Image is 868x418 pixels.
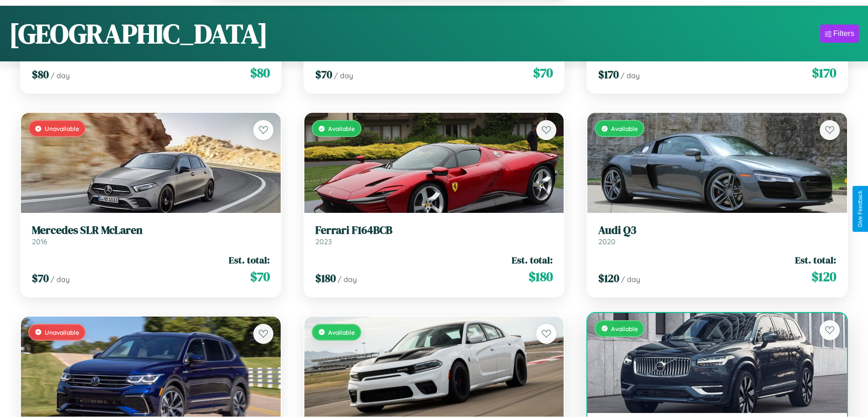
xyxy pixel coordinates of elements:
[315,67,332,82] span: $ 70
[328,328,355,336] span: Available
[598,224,836,246] a: Audi Q32020
[45,125,79,132] span: Unavailable
[598,237,616,246] span: 2020
[51,71,70,80] span: / day
[32,224,270,246] a: Mercedes SLR McLaren2016
[795,253,836,267] span: Est. total:
[812,64,836,82] span: $ 170
[812,267,836,286] span: $ 120
[833,29,854,38] div: Filters
[820,25,859,43] button: Filters
[611,325,638,332] span: Available
[334,71,353,80] span: / day
[250,267,270,286] span: $ 70
[32,271,49,286] span: $ 70
[315,271,336,286] span: $ 180
[857,191,863,227] div: Give Feedback
[32,67,49,82] span: $ 80
[9,15,268,52] h1: [GEOGRAPHIC_DATA]
[51,275,70,284] span: / day
[338,275,357,284] span: / day
[598,67,619,82] span: $ 170
[512,253,553,267] span: Est. total:
[529,267,553,286] span: $ 180
[229,253,270,267] span: Est. total:
[315,224,553,237] h3: Ferrari F164BCB
[250,64,270,82] span: $ 80
[32,237,47,246] span: 2016
[598,224,836,237] h3: Audi Q3
[533,64,553,82] span: $ 70
[598,271,619,286] span: $ 120
[45,328,79,336] span: Unavailable
[611,125,638,132] span: Available
[32,224,270,237] h3: Mercedes SLR McLaren
[621,275,640,284] span: / day
[315,237,332,246] span: 2023
[621,71,640,80] span: / day
[315,224,553,246] a: Ferrari F164BCB2023
[328,125,355,132] span: Available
